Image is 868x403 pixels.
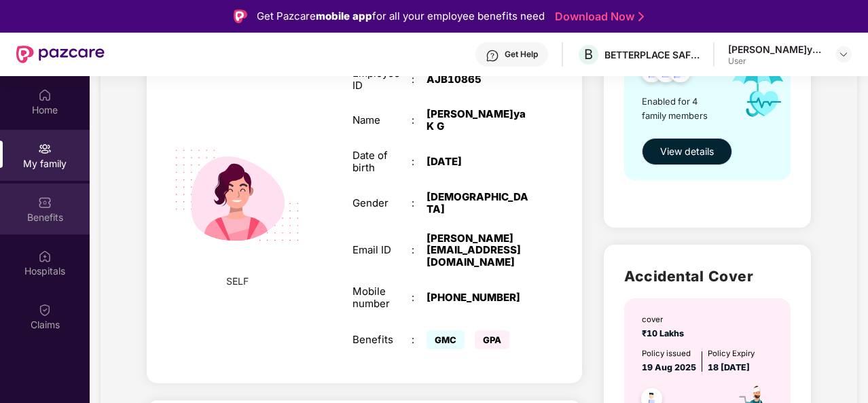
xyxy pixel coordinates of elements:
div: : [412,292,427,304]
span: SELF [226,274,249,289]
div: Employee ID [352,67,412,92]
div: : [412,73,427,86]
div: [PHONE_NUMBER] [427,292,530,304]
img: svg+xml;base64,PHN2ZyBpZD0iSG9zcGl0YWxzIiB4bWxucz0iaHR0cDovL3d3dy53My5vcmcvMjAwMC9zdmciIHdpZHRoPS... [38,249,52,263]
div: : [412,197,427,209]
img: icon [720,48,797,131]
div: Policy issued [642,347,696,360]
span: View details [660,144,714,159]
img: svg+xml;base64,PHN2ZyBpZD0iSG9tZSIgeG1sbnM9Imh0dHA6Ly93d3cudzMub3JnLzIwMDAvc3ZnIiB3aWR0aD0iMjAiIG... [38,88,52,102]
img: svg+xml;base64,PHN2ZyBpZD0iQmVuZWZpdHMiIHhtbG5zPSJodHRwOi8vd3d3LnczLm9yZy8yMDAwL3N2ZyIgd2lkdGg9Ij... [38,196,52,209]
strong: mobile app [316,10,372,22]
span: B [584,46,593,63]
div: Benefits [352,334,412,346]
span: GMC [427,330,465,349]
img: Logo [234,10,247,23]
img: svg+xml;base64,PHN2ZyB3aWR0aD0iMjAiIGhlaWdodD0iMjAiIHZpZXdCb3g9IjAgMCAyMCAyMCIgZmlsbD0ibm9uZSIgeG... [38,142,52,156]
div: [PERSON_NAME][EMAIL_ADDRESS][DOMAIN_NAME] [427,232,530,269]
span: 18 [DATE] [708,362,750,372]
button: View details [642,138,732,165]
div: : [412,334,427,346]
img: svg+xml;base64,PHN2ZyBpZD0iSGVscC0zMngzMiIgeG1sbnM9Imh0dHA6Ly93d3cudzMub3JnLzIwMDAvc3ZnIiB3aWR0aD... [486,49,499,63]
div: [DATE] [427,156,530,168]
div: Gender [352,197,412,209]
div: cover [642,313,688,326]
div: Email ID [352,244,412,256]
img: svg+xml;base64,PHN2ZyBpZD0iRHJvcGRvd24tMzJ4MzIiIHhtbG5zPSJodHRwOi8vd3d3LnczLm9yZy8yMDAwL3N2ZyIgd2... [838,49,849,60]
img: svg+xml;base64,PHN2ZyBpZD0iQ2xhaW0iIHhtbG5zPSJodHRwOi8vd3d3LnczLm9yZy8yMDAwL3N2ZyIgd2lkdGg9IjIwIi... [38,303,52,317]
div: Get Pazcare for all your employee benefits need [257,8,545,24]
div: User [728,56,823,67]
div: Policy Expiry [708,347,755,360]
div: Name [352,114,412,126]
div: [DEMOGRAPHIC_DATA] [427,191,530,215]
div: AJB10865 [427,73,530,86]
div: Mobile number [352,285,412,310]
img: New Pazcare Logo [16,46,105,63]
div: : [412,244,427,256]
img: svg+xml;base64,PHN2ZyB4bWxucz0iaHR0cDovL3d3dy53My5vcmcvMjAwMC9zdmciIHdpZHRoPSIyMjQiIGhlaWdodD0iMT... [158,117,315,274]
div: : [412,156,427,168]
div: [PERSON_NAME]ya K G [427,108,530,133]
h2: Accidental Cover [624,265,790,287]
div: Date of birth [352,150,412,174]
div: BETTERPLACE SAFETY SOLUTIONS PRIVATE LIMITED [604,48,700,61]
div: Get Help [505,49,538,60]
div: : [412,114,427,126]
span: 19 Aug 2025 [642,362,696,372]
a: Download Now [555,10,640,24]
span: GPA [475,330,509,349]
span: ₹10 Lakhs [642,328,688,338]
span: Enabled for 4 family members [642,94,720,122]
img: Stroke [638,10,644,24]
div: [PERSON_NAME]ya K G [728,43,823,56]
